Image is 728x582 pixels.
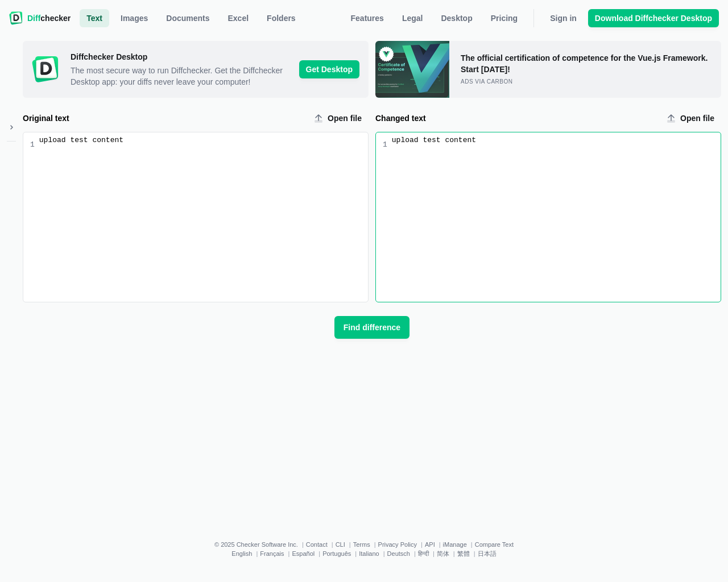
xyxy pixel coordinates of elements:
span: Images [118,13,150,24]
span: The most secure way to run Diffchecker. Get the Diffchecker Desktop app: your diffs never leave y... [71,65,290,88]
li: © 2025 Checker Software Inc. [214,541,306,548]
a: Images [114,9,155,27]
label: Original text upload [309,109,369,127]
span: Get Desktop [299,60,359,78]
a: Terms [353,541,370,548]
div: Changed text input [387,132,721,302]
a: English [231,550,252,557]
label: Original text [23,113,305,124]
span: Features [349,13,386,24]
a: Français [260,550,284,557]
a: 简体 [437,550,449,557]
button: Minimize sidebar [7,118,16,136]
span: Pricing [489,13,520,24]
a: Compare Text [475,541,514,548]
span: Open file [678,113,717,124]
a: Deutsch [387,550,410,557]
a: Pricing [484,9,524,27]
div: upload test content [392,135,721,146]
span: Documents [164,13,212,24]
p: The official certification of competence for the Vue.js Framework. Start [DATE]! [461,52,721,75]
a: Excel [221,9,256,27]
div: 1 [383,139,387,151]
span: Desktop [439,13,474,24]
span: Folders [264,13,298,24]
span: Download Diffchecker Desktop [593,13,714,24]
a: Diffchecker Desktop iconDiffchecker Desktop The most secure way to run Diffchecker. Get the Diffc... [23,41,369,98]
a: Download Diffchecker Desktop [588,9,719,27]
img: undefined icon [375,41,449,98]
a: Documents [159,9,216,27]
img: Diffchecker Desktop icon [32,56,59,83]
span: Sign in [548,13,579,24]
a: 日本語 [478,550,497,557]
span: Open file [325,113,364,124]
a: Legal [395,9,430,27]
button: Folders [260,9,303,27]
a: CLI [336,541,345,548]
a: Diffchecker [9,9,71,27]
span: ads via Carbon [461,78,512,85]
a: Español [292,550,315,557]
a: Privacy Policy [378,541,417,548]
span: Excel [226,13,251,24]
span: Find difference [341,322,403,333]
a: Português [322,550,351,557]
div: upload test content [39,135,368,146]
div: 1 [30,139,35,151]
a: 繁體 [457,550,470,557]
a: Sign in [543,9,584,27]
span: Legal [400,13,425,24]
a: Desktop [434,9,479,27]
img: Diffchecker logo [9,11,23,25]
a: API [425,541,435,548]
a: Contact [306,541,328,548]
a: Text [80,9,109,27]
a: Features [344,9,391,27]
button: Find difference [334,316,409,339]
span: Text [84,13,105,24]
a: iManage [443,541,467,548]
a: The official certification of competence for the Vue.js Framework. Start [DATE]!ads via Carbon [375,41,721,98]
span: checker [27,13,71,24]
span: Diff [27,14,40,23]
a: हिन्दी [418,550,429,557]
label: Changed text [375,113,657,124]
span: Diffchecker Desktop [71,51,290,63]
label: Changed text upload [662,109,721,127]
a: Italiano [359,550,379,557]
div: Original text input [35,132,368,302]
